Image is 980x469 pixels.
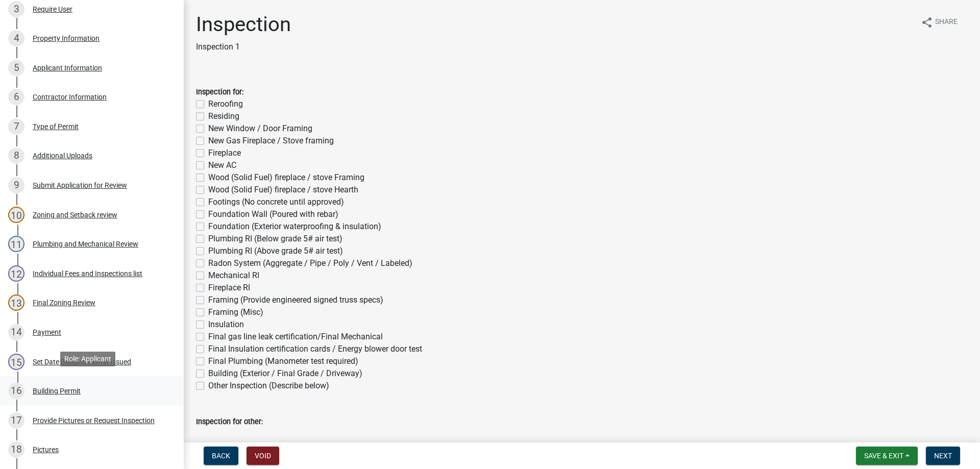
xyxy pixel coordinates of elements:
label: Final gas line leak certification/Final Mechanical [208,331,383,343]
div: 15 [8,354,24,370]
div: 17 [8,412,24,429]
div: 11 [8,236,24,252]
div: 10 [8,207,24,223]
label: New Gas Fireplace / Stove framing [208,135,334,147]
label: New Window / Door Framing [208,122,312,135]
div: Plumbing and Mechanical Review [33,240,138,248]
label: Building (Exterior / Final Grade / Driveway) [208,367,362,380]
div: 7 [8,118,24,135]
div: 5 [8,60,24,76]
span: Share [935,16,958,29]
button: Void [247,447,279,465]
h1: Inspection [196,12,291,37]
p: Inspection 1 [196,41,291,53]
label: Framing (Misc) [208,306,263,318]
label: Insulation [208,318,244,331]
button: shareShare [913,12,966,32]
label: Radon System (Aggregate / Pipe / Poly / Vent / Labeled) [208,257,412,269]
div: 12 [8,265,24,282]
div: 14 [8,324,24,340]
i: share [921,16,933,29]
label: Fireplace RI [208,282,250,294]
label: Plumbing RI (Above grade 5# air test) [208,245,343,257]
div: Contractor Information [33,93,107,101]
label: Foundation Wall (Poured with rebar) [208,208,338,220]
div: 3 [8,1,24,17]
div: Submit Application for Review [33,182,127,189]
label: Final Insulation certification cards / Energy blower door test [208,343,422,355]
label: Mechanical RI [208,269,259,282]
button: Save & Exit [856,447,918,465]
div: Role: Applicant [60,352,115,366]
label: Inspection for other: [196,418,263,426]
div: Final Zoning Review [33,299,95,306]
div: Payment [33,329,61,336]
div: 9 [8,177,24,193]
label: Foundation (Exterior waterproofing & insulation) [208,220,381,233]
label: Wood (Solid Fuel) fireplace / stove Hearth [208,184,358,196]
label: Plumbing RI (Below grade 5# air test) [208,233,342,245]
div: 13 [8,294,24,311]
label: Other Inspection (Describe below) [208,380,329,392]
label: Wood (Solid Fuel) fireplace / stove Framing [208,171,364,184]
label: Residing [208,110,239,122]
div: Property Information [33,35,100,42]
div: 8 [8,147,24,164]
div: 4 [8,30,24,46]
label: Final Plumbing (Manometer test required) [208,355,358,367]
label: New AC [208,159,236,171]
div: Type of Permit [33,123,79,130]
div: Set Date Building Permit Issued [33,358,131,365]
button: Next [926,447,960,465]
label: Reroofing [208,98,243,110]
label: Inspection for: [196,89,243,96]
div: Applicant Information [33,64,102,71]
div: Pictures [33,446,59,453]
label: Fireplace [208,147,241,159]
div: Require User [33,6,72,13]
span: Back [212,452,230,460]
div: 16 [8,383,24,399]
div: Individual Fees and Inspections list [33,270,142,277]
span: Save & Exit [864,452,903,460]
div: Additional Uploads [33,152,92,159]
label: Footings (No concrete until approved) [208,196,344,208]
div: 6 [8,89,24,105]
div: Building Permit [33,387,81,394]
div: 18 [8,441,24,458]
label: Framing (Provide engineered signed truss specs) [208,294,383,306]
span: Next [934,452,952,460]
button: Back [204,447,238,465]
div: Zoning and Setback review [33,211,117,218]
div: Provide Pictures or Request Inspection [33,417,155,424]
